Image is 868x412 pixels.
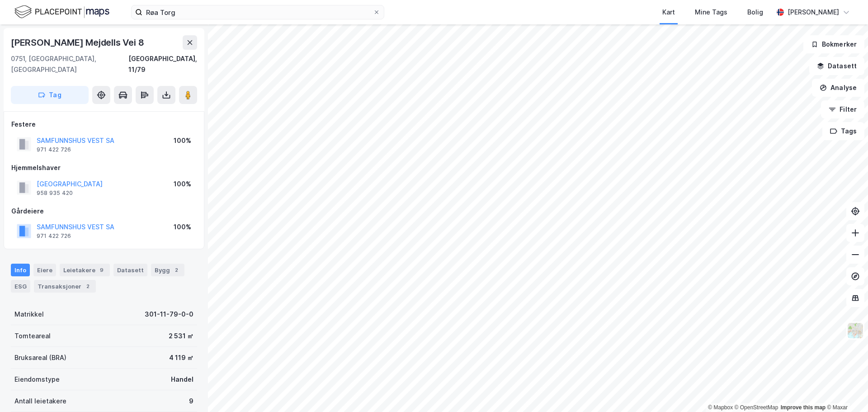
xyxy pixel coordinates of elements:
div: Bygg [151,264,184,276]
div: 100% [174,222,191,232]
input: Søk på adresse, matrikkel, gårdeiere, leietakere eller personer [142,5,373,19]
button: Filter [821,100,864,118]
div: 4 119 ㎡ [169,352,193,363]
div: Bolig [747,7,763,18]
div: Mine Tags [695,7,727,18]
div: 971 422 726 [37,146,71,153]
a: Mapbox [708,404,733,411]
a: OpenStreetMap [735,404,778,411]
button: Datasett [809,57,864,75]
div: Eiere [33,264,56,276]
div: Bruksareal (BRA) [14,352,66,363]
button: Analyse [812,79,864,97]
div: 301-11-79-0-0 [145,309,193,320]
div: 2 [83,282,92,291]
div: Transaksjoner [34,280,96,293]
div: Eiendomstype [14,374,60,385]
div: ESG [11,280,30,293]
div: 2 [172,265,181,275]
div: 971 422 726 [37,232,71,240]
div: Datasett [113,264,147,276]
div: 100% [174,179,191,189]
div: [PERSON_NAME] [788,7,839,18]
button: Tag [11,86,89,104]
div: [PERSON_NAME] Mejdells Vei 8 [11,35,146,50]
div: 958 935 420 [37,189,73,197]
div: 9 [189,396,193,407]
img: Z [847,322,864,339]
button: Bokmerker [803,35,864,53]
div: Gårdeiere [11,206,197,217]
iframe: Chat Widget [823,369,868,412]
div: 9 [97,265,106,275]
div: Kart [662,7,675,18]
div: Hjemmelshaver [11,162,197,173]
div: Handel [171,374,193,385]
div: Info [11,264,30,276]
div: Matrikkel [14,309,44,320]
div: 0751, [GEOGRAPHIC_DATA], [GEOGRAPHIC_DATA] [11,53,128,75]
div: Antall leietakere [14,396,66,407]
a: Improve this map [781,404,826,411]
div: Festere [11,119,197,130]
div: Leietakere [60,264,110,276]
img: logo.f888ab2527a4732fd821a326f86c7f29.svg [14,4,109,20]
div: 2 531 ㎡ [169,331,193,341]
div: 100% [174,135,191,146]
div: Tomteareal [14,331,51,341]
div: [GEOGRAPHIC_DATA], 11/79 [128,53,197,75]
button: Tags [822,122,864,140]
